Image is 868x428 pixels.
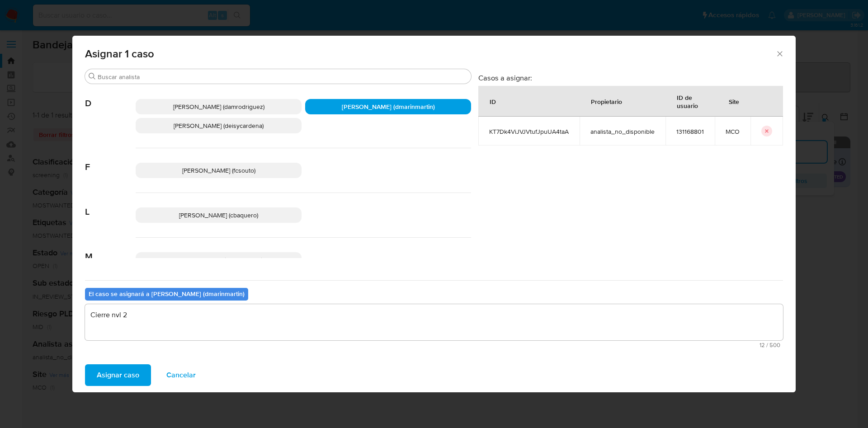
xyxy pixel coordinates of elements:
span: D [85,85,136,109]
span: [PERSON_NAME] (dmarinmartin) [342,102,435,111]
button: icon-button [761,126,772,136]
textarea: Cierre nvl 2 [85,304,783,340]
span: Asignar caso [97,365,139,385]
span: M [85,238,136,262]
span: KT7Dk4ViJVJVtufJpuUA4taA [489,127,569,136]
span: F [85,148,136,173]
div: ID de usuario [666,86,714,116]
button: Cancelar [155,364,208,386]
span: Cancelar [166,365,196,385]
div: ID [479,90,507,112]
div: [PERSON_NAME] (cbaquero) [136,207,302,223]
div: [PERSON_NAME] (marperdomo) [136,252,302,268]
span: MCO [726,127,740,136]
span: [PERSON_NAME] (fcsouto) [182,166,255,175]
div: [PERSON_NAME] (damrodriguez) [136,99,302,114]
span: [PERSON_NAME] (deisycardena) [174,121,264,130]
span: [PERSON_NAME] (cbaquero) [179,211,258,220]
span: Asignar 1 caso [85,48,775,59]
button: Cerrar ventana [775,49,783,57]
input: Buscar analista [98,73,467,81]
span: [PERSON_NAME] (damrodriguez) [173,102,264,111]
div: [PERSON_NAME] (deisycardena) [136,118,302,133]
span: L [85,193,136,217]
h3: Casos a asignar: [478,73,783,82]
div: Site [718,90,750,112]
span: 131168801 [676,127,704,136]
div: [PERSON_NAME] (dmarinmartin) [305,99,471,114]
div: Propietario [580,90,633,112]
button: Asignar caso [85,364,151,386]
button: Buscar [89,73,96,80]
div: [PERSON_NAME] (fcsouto) [136,163,302,178]
span: [PERSON_NAME] (marperdomo) [175,255,263,264]
div: assign-modal [72,36,796,392]
span: Máximo 500 caracteres [88,342,780,348]
span: analista_no_disponible [590,127,655,136]
b: El caso se asignará a [PERSON_NAME] (dmarinmartin) [89,289,245,298]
